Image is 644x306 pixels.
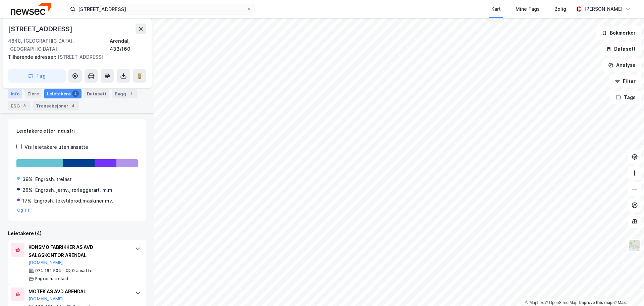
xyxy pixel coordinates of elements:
button: [DOMAIN_NAME] [29,296,63,302]
div: Datasett [84,89,109,98]
div: 974 162 504 [35,268,61,273]
div: Eiere [25,89,42,98]
div: [STREET_ADDRESS] [8,24,74,34]
button: Tag [8,69,66,83]
div: 4848, [GEOGRAPHIC_DATA], [GEOGRAPHIC_DATA] [8,37,110,53]
div: Engrosh. tekstilprod.maskiner mv. [34,197,113,205]
a: Mapbox [525,300,544,305]
div: KONSMO FABRIKKER AS AVD SALGSKONTOR ARENDAL [29,243,128,259]
div: Engrosh. trelast [35,175,72,183]
div: Engrosh. jernv., rørleggerart. m.m. [35,186,114,194]
div: [STREET_ADDRESS] [8,53,141,61]
button: [DOMAIN_NAME] [29,260,63,265]
button: Filter [609,75,641,88]
div: Leietakere (4) [8,229,146,237]
button: Tags [610,91,641,104]
div: 39% [22,175,33,183]
img: newsec-logo.f6e21ccffca1b3a03d2d.png [11,3,51,15]
input: Søk på adresse, matrikkel, gårdeiere, leietakere eller personer [75,4,247,14]
div: Engrosh. trelast [35,276,69,281]
div: Bolig [554,5,566,13]
div: Mine Tags [516,5,540,13]
div: Bygg [112,89,137,98]
div: 4 [72,90,79,97]
div: Info [8,89,22,98]
div: Arendal, 433/160 [110,37,146,53]
span: Tilhørende adresser: [8,54,58,60]
button: Analyse [602,58,641,72]
div: [PERSON_NAME] [584,5,623,13]
div: Leietakere etter industri [16,127,138,135]
div: Leietakere [44,89,82,98]
button: Bokmerker [596,26,641,40]
div: 17% [22,197,32,205]
iframe: Chat Widget [610,274,644,306]
button: Datasett [600,42,641,56]
img: Z [628,239,641,252]
div: ESG [8,101,31,111]
a: Improve this map [579,300,612,305]
div: 1 [127,90,134,97]
a: OpenStreetMap [545,300,578,305]
div: Transaksjoner [33,101,79,111]
div: 3 [21,102,28,109]
div: 4 [70,102,76,109]
div: 9 ansatte [72,268,93,273]
button: Og 1 til [17,208,32,213]
div: Kart [491,5,501,13]
div: 26% [22,186,33,194]
div: MOTEK AS AVD ARENDAL [29,288,128,296]
div: Vis leietakere uten ansatte [24,143,88,151]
